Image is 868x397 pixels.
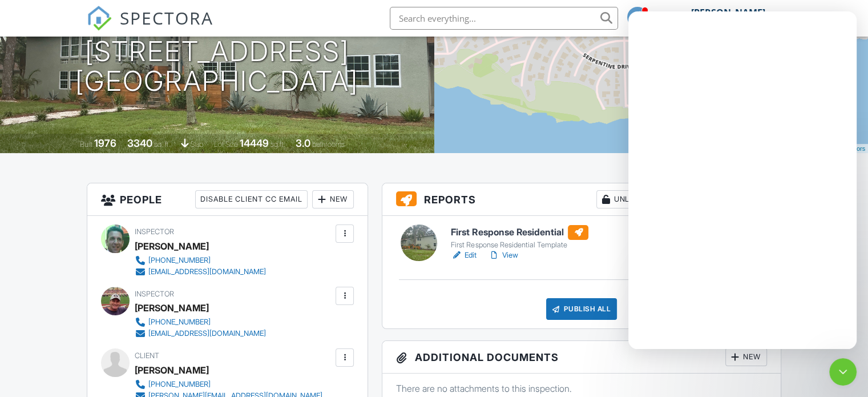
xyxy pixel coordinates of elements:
[148,318,211,327] div: [PHONE_NUMBER]
[596,190,661,208] div: Unlocked
[451,240,588,250] div: First Response Residential Template
[312,190,354,208] div: New
[135,290,174,298] span: Inspector
[135,351,159,360] span: Client
[191,140,203,149] span: slab
[135,328,266,339] a: [EMAIL_ADDRESS][DOMAIN_NAME]
[135,266,266,278] a: [EMAIL_ADDRESS][DOMAIN_NAME]
[451,225,588,240] h6: First Response Residential
[296,137,310,149] div: 3.0
[271,140,285,149] span: sq.ft.
[87,15,213,39] a: SPECTORA
[87,183,368,216] h3: People
[75,37,358,97] h1: [STREET_ADDRESS] [GEOGRAPHIC_DATA]
[396,382,767,395] p: There are no attachments to this inspection.
[135,379,322,390] a: [PHONE_NUMBER]
[135,299,209,316] div: [PERSON_NAME]
[135,227,174,236] span: Inspector
[451,250,477,261] a: Edit
[80,140,92,149] span: Built
[628,11,857,349] iframe: Intercom live chat
[382,341,781,374] h3: Additional Documents
[451,225,588,250] a: First Response Residential First Response Residential Template
[135,316,266,328] a: [PHONE_NUMBER]
[148,267,266,276] div: [EMAIL_ADDRESS][DOMAIN_NAME]
[87,6,112,31] img: The Best Home Inspection Software - Spectora
[135,238,209,255] div: [PERSON_NAME]
[488,250,518,261] a: View
[390,7,618,30] input: Search everything...
[135,255,266,266] a: [PHONE_NUMBER]
[120,6,213,30] span: SPECTORA
[312,140,345,149] span: bathrooms
[94,137,116,149] div: 1976
[148,329,266,338] div: [EMAIL_ADDRESS][DOMAIN_NAME]
[148,256,211,265] div: [PHONE_NUMBER]
[154,140,170,149] span: sq. ft.
[382,183,781,216] h3: Reports
[214,140,238,149] span: Lot Size
[135,362,209,379] div: [PERSON_NAME]
[127,137,152,149] div: 3340
[195,190,308,208] div: Disable Client CC Email
[829,358,857,386] iframe: Intercom live chat
[546,298,617,320] div: Publish All
[240,137,269,149] div: 14449
[691,7,765,18] div: [PERSON_NAME]
[725,348,767,366] div: New
[148,380,211,389] div: [PHONE_NUMBER]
